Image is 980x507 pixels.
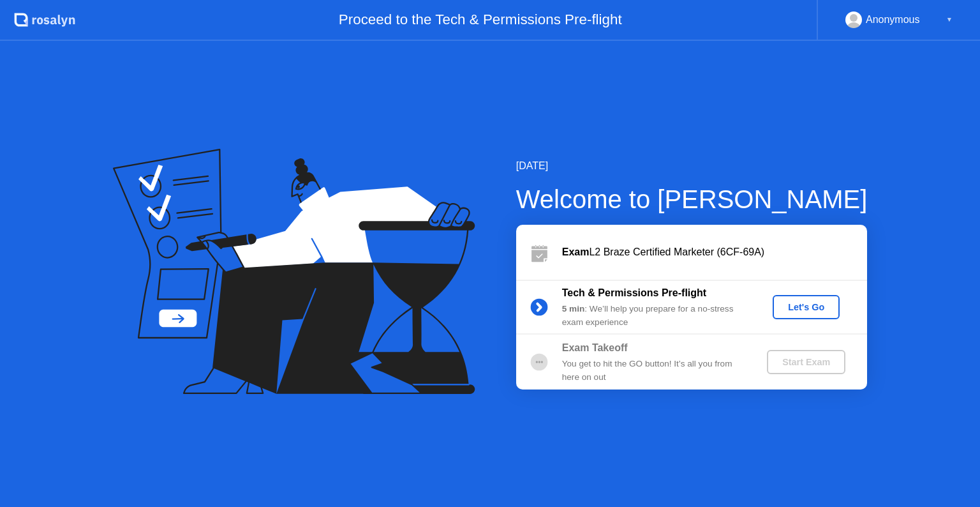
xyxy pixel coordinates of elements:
button: Start Exam [767,350,845,374]
div: L2 Braze Certified Marketer (6CF-69A) [562,245,867,260]
div: You get to hit the GO button! It’s all you from here on out [562,358,746,384]
div: Anonymous [866,11,920,28]
div: Let's Go [778,302,835,312]
div: [DATE] [516,158,868,174]
b: Tech & Permissions Pre-flight [562,287,706,298]
div: : We’ll help you prepare for a no-stress exam experience [562,303,746,329]
div: ▼ [946,11,953,28]
div: Welcome to [PERSON_NAME] [516,180,868,218]
b: 5 min [562,304,585,314]
button: Let's Go [773,295,840,319]
b: Exam Takeoff [562,342,628,353]
div: Start Exam [772,357,840,367]
b: Exam [562,246,590,257]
